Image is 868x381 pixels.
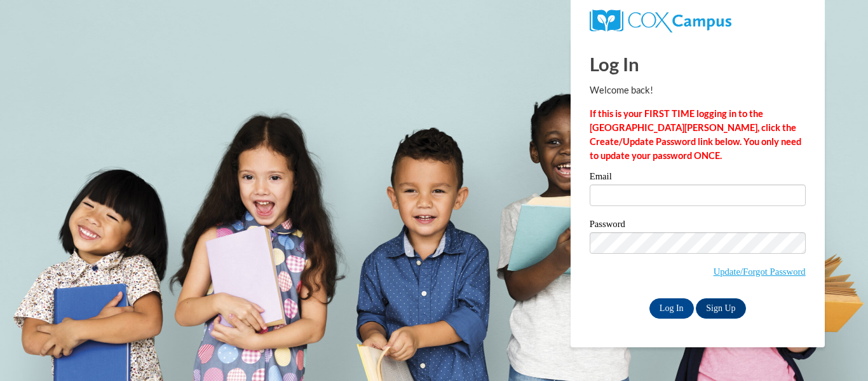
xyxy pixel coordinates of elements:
[590,219,806,232] label: Password
[649,298,694,319] input: Log In
[590,51,806,77] h1: Log In
[696,298,745,319] a: Sign Up
[590,172,806,184] label: Email
[590,15,731,25] a: COX Campus
[714,267,806,277] a: Update/Forgot Password
[590,10,731,32] img: COX Campus
[590,83,806,97] p: Welcome back!
[590,108,801,161] strong: If this is your FIRST TIME logging in to the [GEOGRAPHIC_DATA][PERSON_NAME], click the Create/Upd...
